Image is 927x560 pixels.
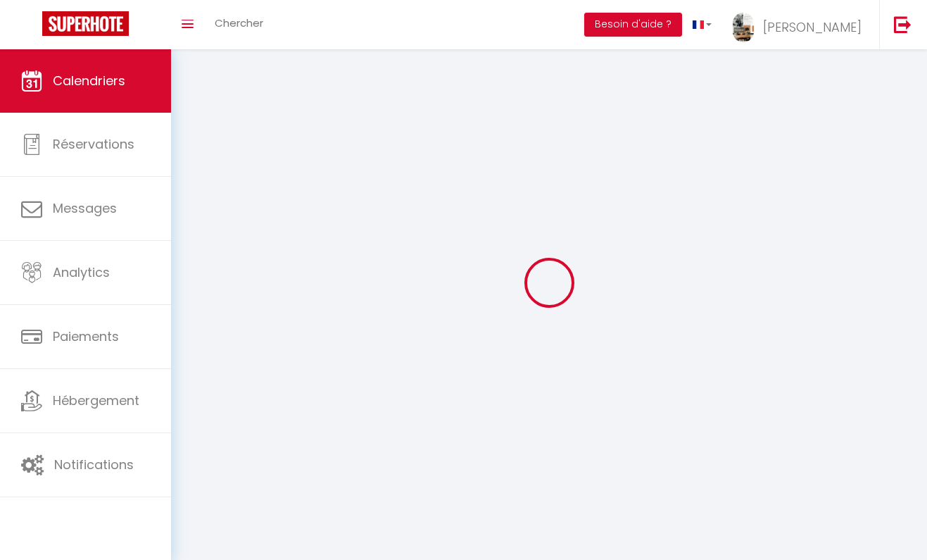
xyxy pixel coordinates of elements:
span: Analytics [53,263,110,281]
span: Réservations [53,135,134,153]
button: Besoin d'aide ? [584,13,682,37]
span: Chercher [215,15,263,30]
span: Notifications [54,456,134,473]
span: Hébergement [53,392,139,409]
span: Messages [53,199,117,217]
img: Super Booking [42,11,129,36]
span: Calendriers [53,72,125,89]
img: logout [894,15,912,33]
img: ... [733,13,754,42]
span: Paiements [53,328,119,345]
span: [PERSON_NAME] [763,18,862,36]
